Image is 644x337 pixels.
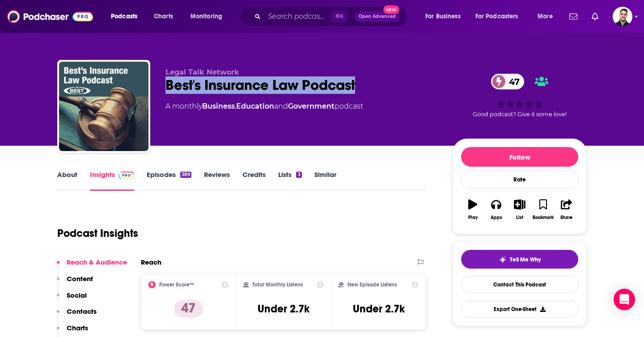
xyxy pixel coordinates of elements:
p: Contacts [67,307,97,316]
a: Lists3 [278,170,301,191]
a: 47 [491,74,524,89]
button: tell me why sparkleTell Me Why [461,250,578,269]
div: Play [468,215,478,220]
button: Open AdvancedNew [355,11,400,22]
button: Content [57,274,93,291]
a: Credits [242,170,266,191]
h1: Podcast Insights [57,227,138,240]
span: Legal Talk Network [165,68,239,76]
div: List [516,215,523,220]
button: Show profile menu [613,7,632,26]
div: Apps [491,215,502,220]
span: , [235,102,236,110]
span: 47 [500,74,524,89]
h2: Reach [141,258,161,266]
span: ⌘ K [331,11,347,22]
button: List [508,194,531,226]
span: Tell Me Why [510,256,541,263]
div: Open Intercom Messenger [614,289,635,310]
button: Bookmark [531,194,555,226]
img: Best's Insurance Law Podcast [59,62,148,151]
p: Social [67,291,87,299]
h3: Under 2.7k [353,302,405,316]
span: More [538,10,553,23]
img: tell me why sparkle [499,256,506,263]
button: open menu [470,9,531,24]
a: About [57,170,77,191]
div: A monthly podcast [165,101,363,112]
button: open menu [419,9,472,24]
p: 47 [174,300,203,318]
img: Podchaser Pro [119,172,134,179]
a: Education [236,102,274,110]
h2: Total Monthly Listens [252,282,303,288]
a: Similar [314,170,336,191]
button: Share [555,194,578,226]
span: Monitoring [191,10,222,23]
p: Content [67,274,93,283]
div: Search podcasts, credits, & more... [248,6,416,27]
a: Show notifications dropdown [566,9,581,24]
button: open menu [531,9,564,24]
span: Logged in as RedsterJoe [613,7,632,26]
a: Show notifications dropdown [588,9,602,24]
button: Social [57,291,87,308]
span: Good podcast? Give it some love! [473,111,567,118]
div: Rate [461,170,578,189]
div: Share [560,215,572,220]
span: For Podcasters [475,10,518,23]
input: Search podcasts, credits, & more... [264,9,331,24]
p: Charts [67,324,88,332]
a: Government [288,102,335,110]
img: Podchaser - Follow, Share and Rate Podcasts [7,8,93,25]
div: 47Good podcast? Give it some love! [453,68,587,123]
button: Apps [484,194,508,226]
div: 3 [296,172,301,178]
div: Bookmark [533,215,554,220]
h2: Power Score™ [159,282,194,288]
button: Contacts [57,307,97,324]
span: Open Advanced [359,14,396,19]
span: New [383,5,399,14]
span: Podcasts [111,10,137,23]
span: and [274,102,288,110]
button: Reach & Audience [57,258,127,274]
p: Reach & Audience [67,258,127,266]
button: open menu [184,9,234,24]
button: Export One-Sheet [461,300,578,318]
span: Charts [154,10,173,23]
h3: Under 2.7k [258,302,309,316]
span: For Business [425,10,461,23]
button: Follow [461,147,578,167]
a: InsightsPodchaser Pro [90,170,134,191]
a: Reviews [204,170,230,191]
button: open menu [105,9,149,24]
button: Play [461,194,484,226]
img: User Profile [613,7,632,26]
div: 389 [180,172,191,178]
h2: New Episode Listens [347,282,397,288]
a: Business [202,102,235,110]
a: Episodes389 [147,170,191,191]
a: Charts [148,9,178,24]
a: Contact This Podcast [461,276,578,293]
